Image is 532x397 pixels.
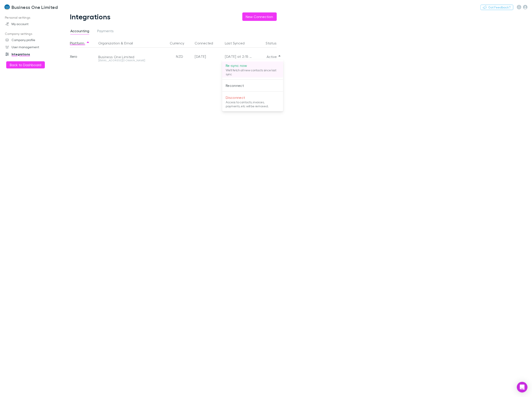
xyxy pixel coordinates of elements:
p: Disconnect [226,95,280,100]
p: Access to contacts, invoices, payments, etc will be removed. [226,100,280,108]
li: Re-sync nowWe'll fetch all new contacts since last sync [222,62,283,78]
p: Re-sync now [226,63,280,68]
li: DisconnectAccess to contacts, invoices, payments, etc will be removed. [222,94,283,110]
li: Reconnect [222,82,283,90]
p: Reconnect [226,83,280,88]
p: We'll fetch all new contacts since last sync [226,68,280,76]
div: Open Intercom Messenger [517,382,528,393]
